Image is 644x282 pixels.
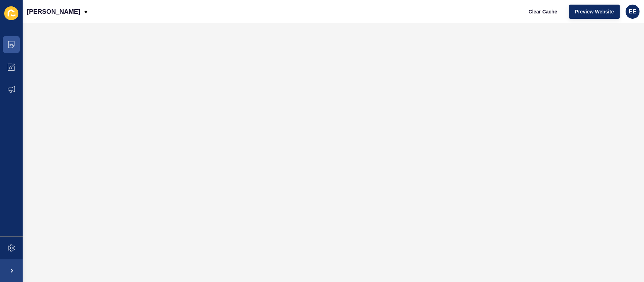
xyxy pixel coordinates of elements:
span: Clear Cache [529,8,557,15]
button: Preview Website [569,5,620,19]
span: Preview Website [575,8,614,15]
span: EE [629,8,636,15]
p: [PERSON_NAME] [27,3,80,20]
button: Clear Cache [523,5,563,19]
